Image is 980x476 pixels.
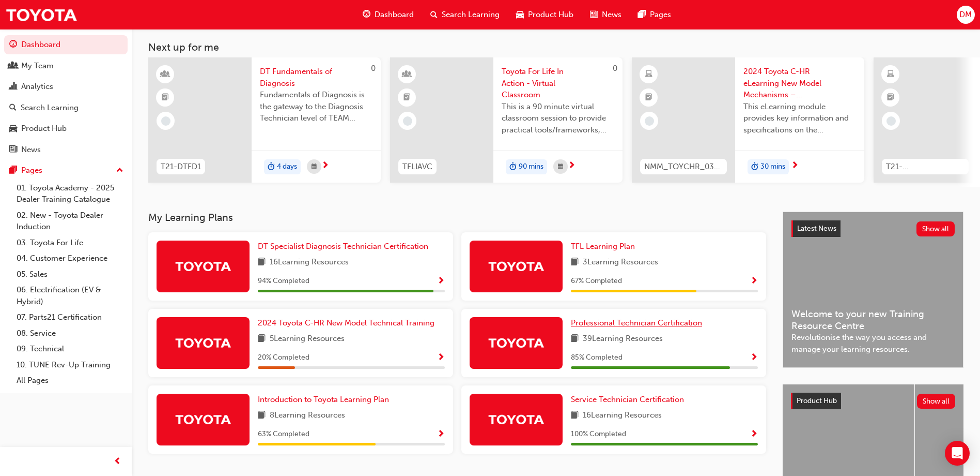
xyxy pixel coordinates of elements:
a: 0TFLIAVCToyota For Life In Action - Virtual ClassroomThis is a 90 minute virtual classroom sessio... [390,57,623,183]
h3: Next up for me [132,41,980,53]
span: up-icon [116,164,123,177]
span: T21-PTHV_HYBRID_PRE_READ [886,161,965,173]
span: Toyota For Life In Action - Virtual Classroom [502,66,614,101]
a: News [4,140,128,159]
button: Show all [917,394,956,409]
span: news-icon [9,145,17,155]
button: Show Progress [750,351,758,364]
span: 85 % Completed [571,352,623,364]
span: book-icon [571,409,579,422]
a: NMM_TOYCHR_032024_MODULE_22024 Toyota C-HR eLearning New Model Mechanisms – Powertrains (Module 2... [632,57,864,183]
button: Pages [4,161,128,180]
div: Analytics [21,81,53,93]
a: news-iconNews [582,4,630,25]
span: calendar-icon [312,160,317,173]
span: car-icon [9,124,17,133]
span: News [602,9,621,21]
span: Search Learning [442,9,500,21]
span: book-icon [258,409,266,422]
span: booktick-icon [403,91,411,105]
a: 0T21-DTFD1DT Fundamentals of DiagnosisFundamentals of Diagnosis is the gateway to the Diagnosis T... [148,57,381,183]
img: Trak [488,334,545,352]
span: Show Progress [750,277,758,286]
span: 20 % Completed [258,352,309,364]
a: 03. Toyota For Life [12,235,128,251]
span: Pages [650,9,671,21]
span: 0 [371,64,376,73]
a: 02. New - Toyota Dealer Induction [12,207,128,235]
a: Latest NewsShow all [791,220,955,237]
div: Open Intercom Messenger [945,441,970,466]
span: Show Progress [750,430,758,439]
span: Revolutionise the way you access and manage your learning resources. [791,332,955,355]
span: DM [959,9,972,21]
span: 94 % Completed [258,275,309,287]
span: duration-icon [509,160,517,174]
span: 0 [613,64,617,73]
span: This is a 90 minute virtual classroom session to provide practical tools/frameworks, behaviours a... [502,101,614,136]
span: 100 % Completed [571,428,626,440]
div: Product Hub [21,123,67,135]
span: 16 Learning Resources [270,256,349,269]
span: DT Specialist Diagnosis Technician Certification [258,242,428,251]
a: 07. Parts21 Certification [12,309,128,325]
span: learningResourceType_ELEARNING-icon [645,68,652,81]
span: TFL Learning Plan [571,242,635,251]
a: 08. Service [12,325,128,341]
span: Professional Technician Certification [571,318,702,328]
a: Introduction to Toyota Learning Plan [258,394,393,406]
div: My Team [21,60,54,72]
img: Trak [488,410,545,428]
span: learningResourceType_INSTRUCTOR_LED-icon [403,68,411,81]
a: 2024 Toyota C-HR New Model Technical Training [258,317,439,329]
span: Product Hub [797,396,837,405]
span: learningRecordVerb_NONE-icon [886,116,896,126]
span: 67 % Completed [571,275,622,287]
span: chart-icon [9,82,17,92]
a: 09. Technical [12,341,128,357]
img: Trak [175,410,231,428]
img: Trak [5,3,77,26]
a: search-iconSearch Learning [422,4,508,25]
span: This eLearning module provides key information and specifications on the powertrains associated w... [743,101,856,136]
div: Pages [21,165,42,176]
span: guage-icon [9,40,17,50]
a: 06. Electrification (EV & Hybrid) [12,282,128,309]
span: book-icon [571,333,579,346]
a: DT Specialist Diagnosis Technician Certification [258,241,432,252]
span: learningRecordVerb_NONE-icon [645,116,654,126]
span: Introduction to Toyota Learning Plan [258,395,389,404]
span: next-icon [568,161,575,171]
button: Show Progress [750,275,758,288]
span: 63 % Completed [258,428,309,440]
span: learningResourceType_INSTRUCTOR_LED-icon [162,68,169,81]
img: Trak [175,334,231,352]
a: Search Learning [4,98,128,117]
span: 5 Learning Resources [270,333,345,346]
span: guage-icon [363,8,370,21]
span: 39 Learning Resources [583,333,663,346]
span: Show Progress [437,277,445,286]
a: Latest NewsShow allWelcome to your new Training Resource CentreRevolutionise the way you access a... [783,212,963,368]
a: 01. Toyota Academy - 2025 Dealer Training Catalogue [12,180,128,207]
a: All Pages [12,373,128,389]
span: NMM_TOYCHR_032024_MODULE_2 [644,161,723,173]
span: search-icon [9,103,17,113]
span: Show Progress [750,353,758,363]
a: pages-iconPages [630,4,679,25]
a: car-iconProduct Hub [508,4,582,25]
span: pages-icon [638,8,646,21]
span: book-icon [258,256,266,269]
span: Welcome to your new Training Resource Centre [791,308,955,332]
span: search-icon [430,8,438,21]
span: T21-DTFD1 [161,161,201,173]
span: TFLIAVC [402,161,432,173]
a: 10. TUNE Rev-Up Training [12,357,128,373]
a: Professional Technician Certification [571,317,706,329]
a: Product Hub [4,119,128,138]
button: Show Progress [437,428,445,441]
a: Product HubShow all [791,393,955,409]
span: people-icon [9,62,17,71]
span: 2024 Toyota C-HR New Model Technical Training [258,318,434,328]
